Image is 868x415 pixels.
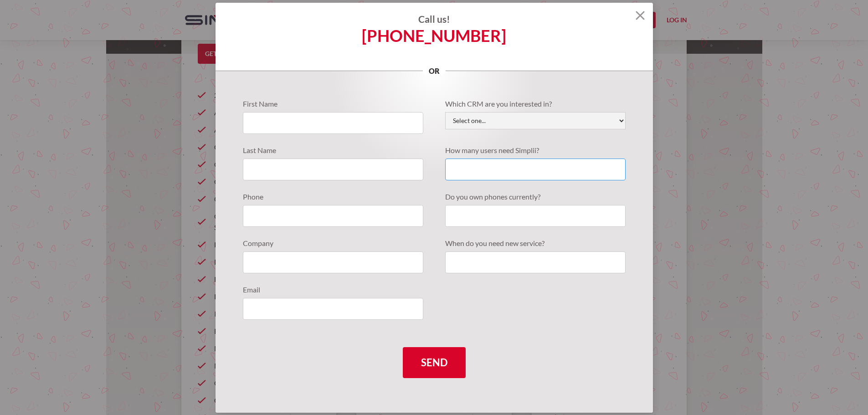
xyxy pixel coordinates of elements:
input: Send [403,347,466,378]
label: Phone [243,191,423,202]
a: [PHONE_NUMBER] [362,30,506,41]
label: How many users need Simplii? [445,145,626,156]
label: When do you need new service? [445,238,626,249]
p: or [423,66,446,77]
label: First Name [243,98,423,109]
label: Which CRM are you interested in? [445,98,626,109]
form: Quote Requests [243,98,626,378]
label: Do you own phones currently? [445,191,626,202]
label: Company [243,238,423,249]
label: Last Name [243,145,423,156]
label: Email [243,284,423,295]
h4: Call us! [216,14,653,25]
